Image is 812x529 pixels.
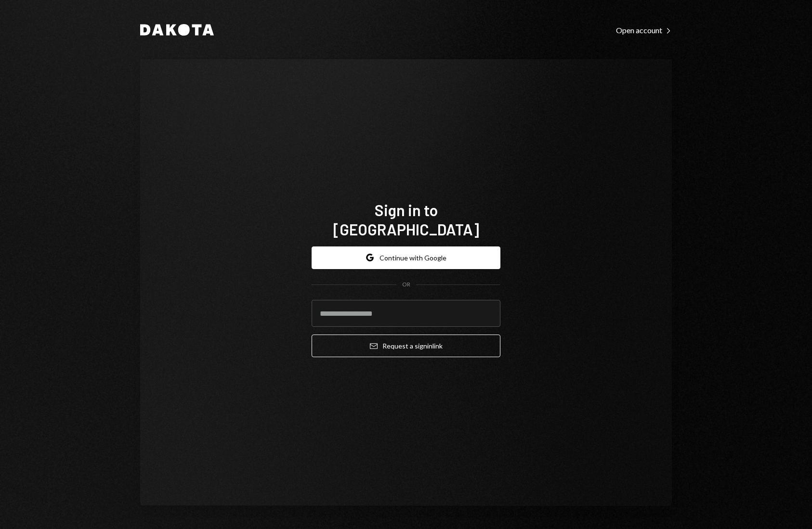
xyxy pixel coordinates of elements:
[312,335,500,357] button: Request a signinlink
[312,200,500,239] h1: Sign in to [GEOGRAPHIC_DATA]
[312,246,500,269] button: Continue with Google
[402,281,410,289] div: OR
[616,25,672,35] a: Open account
[616,26,672,35] div: Open account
